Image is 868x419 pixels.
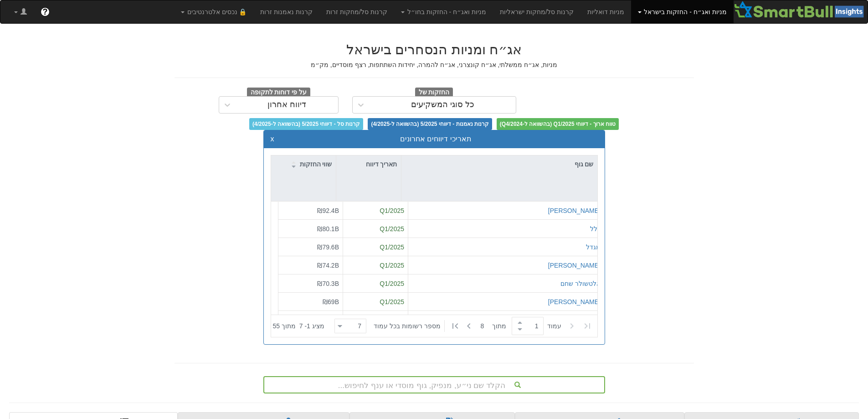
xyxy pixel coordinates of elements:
span: קרנות סל - דיווחי 5/2025 (בהשוואה ל-4/2025) [249,118,363,130]
button: [PERSON_NAME] [548,297,600,306]
div: שם גוף [401,155,597,173]
a: ? [34,0,56,23]
a: קרנות נאמנות זרות [253,0,319,23]
div: ‏מציג 1 - 7 ‏ מתוך 55 [273,316,324,336]
div: כל סוגי המשקיעים [411,100,474,109]
div: הקלד שם ני״ע, מנפיק, גוף מוסדי או ענף לחיפוש... [264,377,604,393]
div: ₪92.4B [282,206,339,215]
span: תאריכי דיווחים אחרונים [400,135,472,143]
h5: מניות, אג״ח ממשלתי, אג״ח קונצרני, אג״ח להמרה, יחידות השתתפות, רצף מוסדיים, מק״מ [175,62,694,68]
button: [PERSON_NAME] [548,206,600,215]
button: x [271,135,274,143]
button: כלל [590,224,601,233]
span: 8 [481,321,492,331]
span: ? [42,7,47,16]
div: ₪69B [282,297,339,306]
a: מניות ואג״ח - החזקות בחו״ל [394,0,493,23]
div: ₪79.6B [282,242,339,251]
div: Q1/2025 [347,279,404,288]
h2: אג״ח ומניות הנסחרים בישראל [175,42,694,57]
img: Smartbull [734,0,868,19]
button: אלטשולר שחם [560,279,601,288]
div: תאריך דיווח [336,155,401,173]
button: [PERSON_NAME] [548,260,600,269]
div: דיווח אחרון [267,100,306,109]
div: Q1/2025 [347,242,404,251]
div: ₪70.3B [282,279,339,288]
span: ‏מספר רשומות בכל עמוד [374,321,441,331]
a: קרנות סל/מחקות זרות [319,0,394,23]
div: Q1/2025 [347,206,404,215]
span: טווח ארוך - דיווחי Q1/2025 (בהשוואה ל-Q4/2024) [497,118,619,130]
span: החזקות של [415,88,453,98]
a: קרנות סל/מחקות ישראליות [493,0,580,23]
div: Q1/2025 [347,297,404,306]
div: Q1/2025 [347,260,404,269]
div: Q1/2025 [347,224,404,233]
a: 🔒 נכסים אלטרנטיבים [174,0,254,23]
a: מניות ואג״ח - החזקות בישראל [631,0,734,23]
span: על פי דוחות לתקופה [247,88,310,98]
span: קרנות נאמנות - דיווחי 5/2025 (בהשוואה ל-4/2025) [368,118,492,130]
div: שווי החזקות [271,155,336,173]
a: מניות דואליות [580,0,631,23]
div: ₪80.1B [282,224,339,233]
div: ‏ מתוך [331,316,596,336]
div: ₪74.2B [282,260,339,269]
span: ‏עמוד [547,321,561,331]
button: מגדל [586,242,601,251]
